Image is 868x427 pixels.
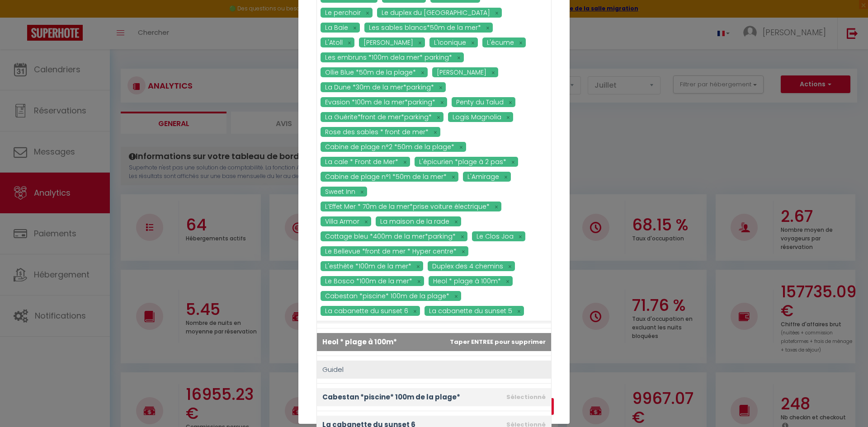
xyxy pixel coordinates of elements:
[325,8,361,17] span: Le perchoir
[429,306,512,315] span: La cabanette du sunset 5
[325,291,449,300] span: Cabestan *piscine* 100m de la plage*
[325,127,429,136] span: Rose des sables * front de mer*
[363,38,413,47] span: [PERSON_NAME]
[325,83,434,92] span: La Dune *30m de la mer*parking*
[467,172,499,181] span: L'Amirage
[382,8,490,17] span: Le duplex du [GEOGRAPHIC_DATA]
[325,262,411,271] span: L'esthète *100m de la mer*
[325,306,408,315] span: La cabanette du sunset 6
[433,277,501,286] span: Heol * plage à 100m*
[325,217,359,226] span: Villa Armor
[7,4,34,31] button: Ouvrir le widget de chat LiveChat
[437,68,486,77] span: [PERSON_NAME]
[325,247,457,256] span: Le Bellevue *front de mer * Hyper centre*
[322,392,460,402] span: Cabestan *piscine* 100m de la plage*
[325,53,452,62] span: Les embruns *100m dela mer* parking*
[322,365,344,374] span: Guidel
[369,23,481,32] span: Les sables blancs*50m de la mer*
[325,172,447,181] span: Cabine de plage n°1 *50m de la mer*
[322,337,397,347] span: Heol * plage à 100m*
[325,142,454,151] span: Cabine de plage n°2 *50m de la plage*
[432,262,503,271] span: Duplex des 4 chemins
[325,113,432,122] span: La Guérite*front de mer*parking*
[419,157,506,166] span: L'épicurien *plage à 2 pas*
[380,217,449,226] span: La maison de la rade
[456,98,504,107] span: Penty du Talud
[325,187,355,196] span: Sweet Inn
[325,277,412,286] span: Le Bosco *100m de la mer*
[487,38,514,47] span: L'écume
[476,232,514,241] span: Le Clos Joa
[325,23,348,32] span: La Baie
[325,202,490,211] span: L’Effet Mer * 70m de la mer*prise voiture électrique*
[325,157,398,166] span: La cale * Front de Mer*
[325,38,343,47] span: L'Atoll
[453,113,501,122] span: Logis Magnolia
[325,68,416,77] span: Ollie Blue *50m de la plage*
[434,38,466,47] span: L'Iconique
[325,232,456,241] span: Cottage bleu *400m de la mer*parking*
[325,98,435,107] span: Evasion *100m de la mer*parking*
